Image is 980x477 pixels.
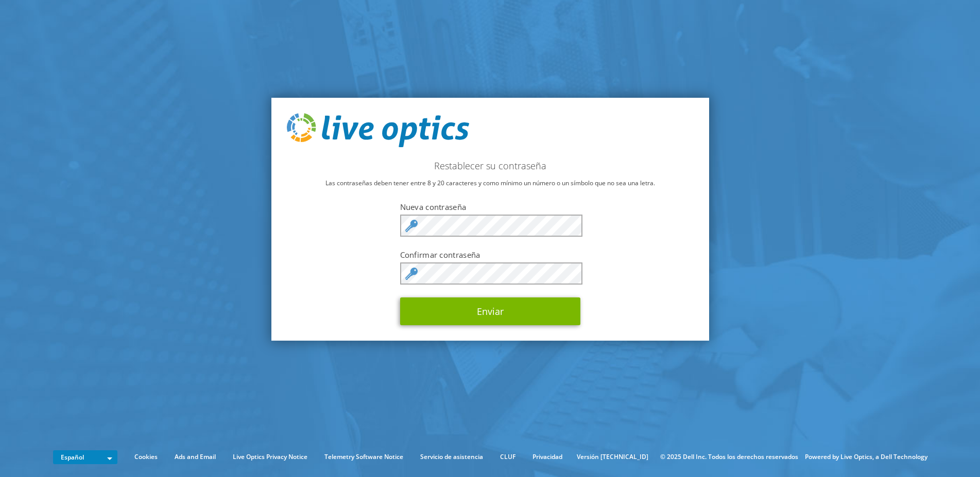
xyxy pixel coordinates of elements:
p: Las contraseñas deben tener entre 8 y 20 caracteres y como mínimo un número o un símbolo que no s... [287,178,694,189]
li: © 2025 Dell Inc. Todos los derechos reservados [655,451,803,463]
a: CLUF [492,451,523,463]
li: Powered by Live Optics, a Dell Technology [805,451,927,463]
h2: Restablecer su contraseña [287,160,694,171]
a: Privacidad [525,451,570,463]
a: Ads and Email [167,451,223,463]
li: Versión [TECHNICAL_ID] [572,451,654,463]
a: Servicio de asistencia [412,451,491,463]
a: Cookies [127,451,165,463]
img: live_optics_svg.svg [287,113,469,147]
button: Enviar [400,297,580,325]
label: Nueva contraseña [400,202,580,212]
a: Telemetry Software Notice [317,451,411,463]
a: Live Optics Privacy Notice [225,451,315,463]
label: Confirmar contraseña [400,250,580,260]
